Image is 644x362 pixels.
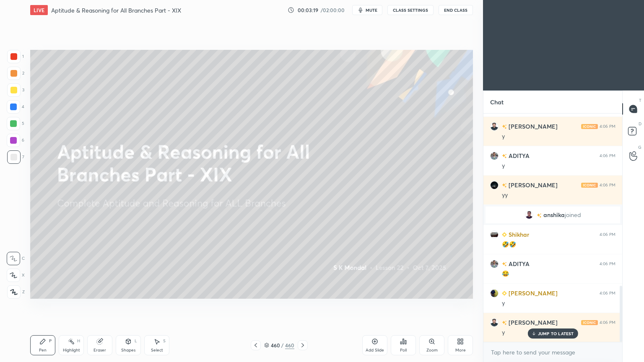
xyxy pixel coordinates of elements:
div: 2 [7,67,24,80]
div: Select [151,348,163,352]
img: no-rating-badge.077c3623.svg [502,262,507,266]
div: C [7,252,25,265]
div: Shapes [121,348,135,352]
div: y [502,132,615,141]
button: CLASS SETTINGS [387,5,434,15]
img: no-rating-badge.077c3623.svg [502,183,507,188]
p: Chat [483,91,510,113]
div: Highlight [63,348,80,352]
div: 4:06 PM [600,320,615,325]
img: iconic-light.a09c19a4.png [581,124,598,129]
h6: [PERSON_NAME] [507,318,558,327]
div: / [281,343,283,348]
div: 4 [7,100,24,114]
button: End Class [439,5,473,15]
img: no-rating-badge.077c3623.svg [502,124,507,129]
img: ea123642119347508942ace9eba36ee5.jpg [490,318,499,327]
div: 😂 [502,270,615,278]
h6: [PERSON_NAME] [507,181,558,189]
img: iconic-light.a09c19a4.png [581,183,598,188]
div: S [163,339,166,343]
div: 4:06 PM [600,261,615,266]
div: 4:06 PM [600,291,615,296]
div: yy [502,191,615,199]
div: Pen [39,348,47,352]
div: 7 [7,150,24,164]
div: 🤣🤣 [502,240,615,249]
div: L [135,339,137,343]
img: 8363d705bac3451dbf455e7abe656dd7.jpg [490,181,499,189]
div: More [455,348,466,352]
div: 6 [7,134,24,147]
div: grid [483,114,622,342]
div: 1 [7,50,24,63]
div: 3 [7,83,24,97]
img: 2afbe86992a24f10a40145e2f5085d5f.jpg [490,230,499,239]
div: Zoom [426,348,438,352]
p: T [639,97,641,103]
p: D [639,121,641,127]
img: Learner_Badge_beginner_1_8b307cf2a0.svg [502,291,507,296]
div: 460 [285,341,294,349]
div: P [49,339,52,343]
div: y [502,299,615,308]
h4: Aptitude & Reasoning for All Branches Part - XIX [51,6,181,14]
img: iconic-light.a09c19a4.png [581,320,598,325]
div: 460 [271,343,279,348]
span: anshika [543,212,565,218]
img: no-rating-badge.077c3623.svg [537,213,542,218]
div: 4:06 PM [600,124,615,129]
img: Learner_Badge_beginner_1_8b307cf2a0.svg [502,232,507,237]
h6: Shikhar [507,230,529,239]
div: 4:06 PM [600,153,615,158]
img: no-rating-badge.077c3623.svg [502,154,507,158]
span: joined [565,212,581,218]
div: Eraser [93,348,106,352]
h6: ADITYA [507,259,530,268]
img: ea123642119347508942ace9eba36ee5.jpg [490,122,499,131]
div: Z [7,285,25,299]
h6: ADITYA [507,151,530,160]
img: 3 [490,152,499,160]
div: 4:06 PM [600,183,615,188]
img: no-rating-badge.077c3623.svg [502,321,507,325]
img: 3 [490,260,499,268]
h6: [PERSON_NAME] [507,289,558,297]
div: Poll [400,348,407,352]
span: mute [366,7,377,13]
p: JUMP TO LATEST [538,331,574,336]
div: 5 [7,117,24,130]
button: mute [352,5,382,15]
div: y [502,162,615,170]
div: LIVE [30,5,48,15]
img: 2c20165d73364b21a83b854090c1e37d.jpg [525,211,533,219]
div: X [7,269,25,282]
p: G [638,144,641,150]
div: 4:06 PM [600,232,615,237]
div: H [77,339,80,343]
div: Add Slide [366,348,384,352]
div: y [502,328,615,337]
h6: [PERSON_NAME] [507,122,558,131]
img: b3f24112c34743ffbf33065cf153451c.jpg [490,289,499,297]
